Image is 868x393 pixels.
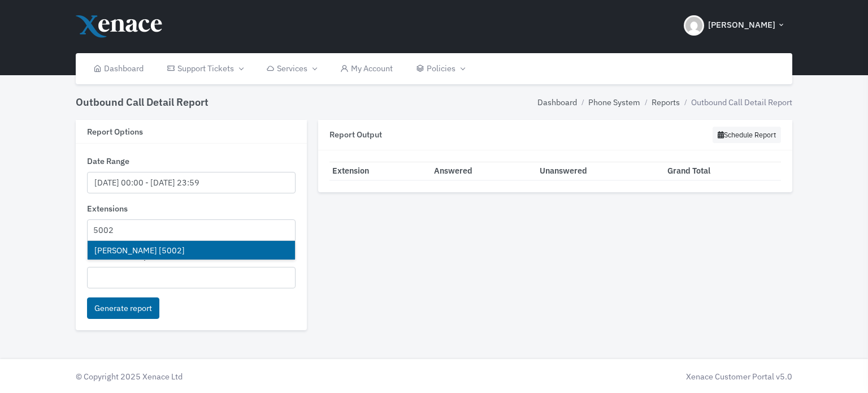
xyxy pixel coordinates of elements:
a: Phone System [588,96,640,109]
img: Header Avatar [684,15,704,36]
th: Unanswered [537,162,665,180]
a: Services [255,53,328,84]
a: Dashboard [537,96,577,109]
h4: Outbound Call Detail Report [76,96,209,109]
label: Extensions [87,202,128,215]
div: © Copyright 2025 Xenace Ltd [70,370,434,383]
li: Outbound Call Detail Report [680,96,792,109]
button: Generate report [87,297,159,319]
a: Reports [652,96,680,109]
a: Dashboard [81,53,155,84]
a: Support Tickets [155,53,254,84]
label: Date Range [87,155,129,167]
a: My Account [328,53,405,84]
th: Extension [329,162,431,180]
span: [PERSON_NAME] [708,19,775,32]
button: [PERSON_NAME] [677,6,792,45]
th: Grand Total [665,162,781,180]
li: [PERSON_NAME] [5002] [88,241,296,260]
button: Schedule Report [713,127,781,143]
div: Xenace Customer Portal v5.0 [440,370,792,383]
a: Policies [405,53,476,84]
h6: Report Options [87,127,296,136]
h6: Report Output [329,129,382,139]
th: Answered [431,162,537,180]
